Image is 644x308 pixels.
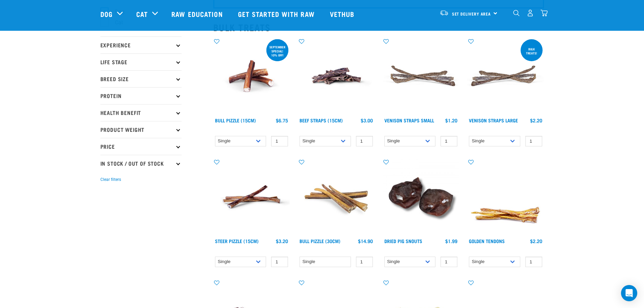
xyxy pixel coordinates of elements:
a: Steer Pizzle (15cm) [215,240,259,242]
img: Raw Essentials Beef Straps 15cm 6 Pack [298,38,375,115]
div: $2.20 [530,238,542,244]
img: home-icon@2x.png [541,9,548,17]
a: Golden Tendons [469,240,505,242]
p: Protein [100,87,182,104]
p: Product Weight [100,121,182,138]
input: 1 [356,257,373,267]
p: Experience [100,37,182,53]
input: 1 [356,136,373,146]
a: Cat [136,9,148,19]
img: IMG 9990 [383,159,459,235]
div: $2.20 [530,118,542,123]
img: Venison Straps [383,38,459,115]
a: Bull Pizzle (15cm) [215,119,256,121]
img: home-icon-1@2x.png [513,10,520,16]
img: Bull Pizzle [213,38,290,115]
input: 1 [271,136,288,146]
img: Stack of 3 Venison Straps Treats for Pets [467,38,544,115]
input: 1 [440,136,457,146]
a: Raw Education [165,0,231,27]
a: Venison Straps Small [384,119,434,121]
input: 1 [525,257,542,267]
div: Open Intercom Messenger [621,285,637,301]
a: Dog [100,9,113,19]
input: 1 [271,257,288,267]
img: van-moving.png [439,10,449,16]
a: Vethub [323,0,363,27]
a: Dried Pig Snouts [384,240,422,242]
button: Clear filters [100,176,121,183]
img: Bull Pizzle 30cm for Dogs [298,159,375,235]
div: BULK TREATS! [521,44,543,58]
a: Get started with Raw [231,0,323,27]
span: Set Delivery Area [452,13,491,15]
div: $1.99 [445,238,457,244]
img: Raw Essentials Steer Pizzle 15cm [213,159,290,235]
p: Health Benefit [100,104,182,121]
a: Beef Straps (15cm) [300,119,343,121]
div: $3.20 [276,238,288,244]
div: September special! 10% off! [266,42,288,60]
div: $6.75 [276,118,288,123]
input: 1 [440,257,457,267]
p: Life Stage [100,53,182,70]
p: Breed Size [100,70,182,87]
a: Venison Straps Large [469,119,518,121]
a: Bull Pizzle (30cm) [300,240,340,242]
img: user.png [527,9,534,17]
p: Price [100,138,182,155]
div: $14.90 [358,238,373,244]
input: 1 [525,136,542,146]
p: In Stock / Out Of Stock [100,155,182,172]
div: $1.20 [445,118,457,123]
div: $3.00 [361,118,373,123]
img: 1293 Golden Tendons 01 [467,159,544,235]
